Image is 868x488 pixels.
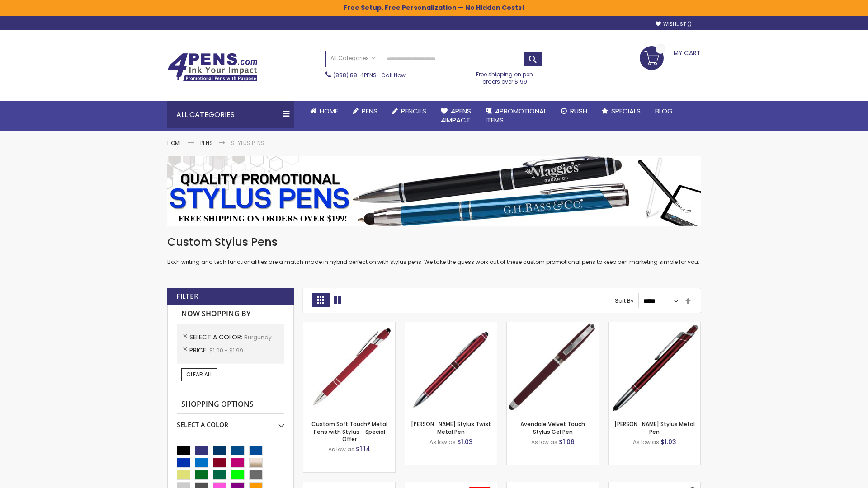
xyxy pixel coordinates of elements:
strong: Now Shopping by [177,305,284,324]
div: All Categories [167,101,294,128]
span: 4PROMOTIONAL ITEMS [486,106,547,125]
div: Both writing and tech functionalities are a match made in hybrid perfection with stylus pens. We ... [167,235,701,266]
span: $1.03 [457,437,473,446]
a: Colter Stylus Twist Metal Pen-Burgundy [405,322,497,329]
span: Home [320,106,338,116]
img: Olson Stylus Metal Pen-Burgundy [609,322,700,414]
a: Avendale Velvet Touch Stylus Gel Pen-Burgundy [507,322,599,329]
span: As low as [328,446,354,453]
span: Blog [655,106,673,116]
span: 4Pens 4impact [441,106,471,125]
img: Avendale Velvet Touch Stylus Gel Pen-Burgundy [507,322,599,414]
img: Stylus Pens [167,156,701,226]
a: Custom Soft Touch® Metal Pens with Stylus - Special Offer [311,420,387,442]
a: (888) 88-4PENS [333,71,377,79]
div: Select A Color [177,414,284,429]
span: All Categories [330,55,376,62]
a: [PERSON_NAME] Stylus Metal Pen [614,420,695,435]
span: As low as [633,438,659,446]
a: [PERSON_NAME] Stylus Twist Metal Pen [411,420,491,435]
img: Custom Soft Touch® Metal Pens with Stylus-Burgundy [303,322,395,414]
span: $1.00 - $1.99 [209,347,243,354]
img: Colter Stylus Twist Metal Pen-Burgundy [405,322,497,414]
span: Burgundy [244,333,272,341]
a: 4PROMOTIONALITEMS [478,101,554,131]
a: Specials [594,101,648,121]
img: 4Pens Custom Pens and Promotional Products [167,53,258,82]
span: - Call Now! [333,71,407,79]
strong: Shopping Options [177,395,284,414]
span: Price [189,346,209,355]
a: All Categories [326,51,380,66]
a: Pens [345,101,385,121]
a: Blog [648,101,680,121]
a: Home [303,101,345,121]
div: Free shipping on pen orders over $199 [467,67,543,85]
a: Pens [200,139,213,147]
span: Pens [362,106,377,116]
span: $1.06 [559,437,575,446]
a: Rush [554,101,594,121]
span: Pencils [401,106,426,116]
span: Select A Color [189,333,244,342]
a: Wishlist [656,21,692,28]
span: As low as [429,438,456,446]
a: Olson Stylus Metal Pen-Burgundy [609,322,700,329]
strong: Grid [312,293,329,307]
a: 4Pens4impact [434,101,478,131]
span: Rush [570,106,587,116]
span: $1.14 [356,445,370,454]
h1: Custom Stylus Pens [167,235,701,249]
a: Avendale Velvet Touch Stylus Gel Pen [520,420,585,435]
strong: Filter [176,291,198,301]
a: Home [167,139,182,147]
span: Specials [611,106,641,116]
a: Clear All [181,368,217,381]
strong: Stylus Pens [231,139,264,147]
a: Custom Soft Touch® Metal Pens with Stylus-Burgundy [303,322,395,329]
span: Clear All [186,371,212,378]
label: Sort By [615,297,634,305]
span: $1.03 [660,437,676,446]
span: As low as [531,438,557,446]
a: Pencils [385,101,434,121]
